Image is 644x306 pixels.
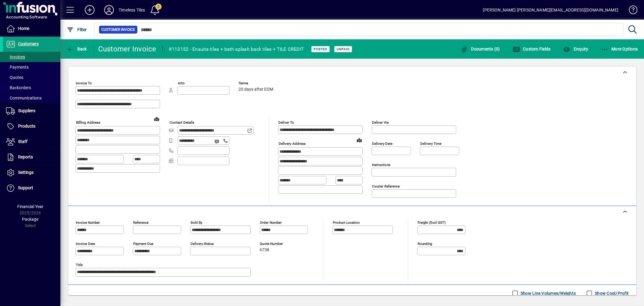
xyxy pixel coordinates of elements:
[76,242,95,246] mat-label: Invoice date
[6,96,42,100] span: Communications
[210,134,225,149] button: Send SMS
[260,220,282,225] mat-label: Order number
[191,220,202,225] mat-label: Sold by
[3,21,60,36] a: Home
[6,75,23,80] span: Quotes
[354,135,364,145] a: View on map
[3,181,60,196] a: Support
[511,44,552,54] button: Custom Fields
[600,44,639,54] button: More Options
[260,242,296,246] span: Quote number
[337,47,350,51] span: Unpaid
[99,5,119,15] button: Profile
[239,87,273,92] span: 20 days after EOM
[420,142,441,146] mat-label: Delivery time
[3,83,60,93] a: Backorders
[76,81,92,85] mat-label: Invoice To
[513,47,551,51] span: Custom Fields
[3,62,60,72] a: Payments
[624,1,636,21] a: Knowledge Base
[67,47,87,51] span: Back
[67,27,87,32] span: Filter
[178,81,184,85] mat-label: Attn
[22,217,38,222] span: Package
[169,44,304,54] div: #113152 - Ensuite tiles + bath splash back tiles + TILE CREDIT
[3,72,60,83] a: Quotes
[18,108,35,113] span: Suppliers
[3,119,60,134] a: Products
[461,47,500,51] span: Documents (0)
[17,204,43,209] span: Financial Year
[418,220,446,225] mat-label: Freight (excl GST)
[239,81,275,85] span: Terms
[98,44,156,54] div: Customer Invoice
[76,220,100,225] mat-label: Invoice number
[372,163,390,167] mat-label: Instructions
[18,155,33,159] span: Reports
[519,290,576,296] label: Show Line Volumes/Weights
[6,65,29,70] span: Payments
[65,24,88,35] button: Filter
[601,47,638,51] span: More Options
[562,44,590,54] button: Enquiry
[18,170,34,175] span: Settings
[3,165,60,180] a: Settings
[459,44,501,54] button: Documents (0)
[152,114,162,124] a: View on map
[372,120,389,125] mat-label: Deliver via
[6,54,25,59] span: Invoices
[60,44,94,54] app-page-header-button: Back
[3,103,60,119] a: Suppliers
[76,263,83,267] mat-label: Title
[101,27,135,33] span: Customer Invoice
[418,242,432,246] mat-label: Rounding
[18,124,35,129] span: Products
[80,5,99,15] button: Add
[65,44,88,54] button: Back
[483,5,618,15] div: [PERSON_NAME] [PERSON_NAME][EMAIL_ADDRESS][DOMAIN_NAME]
[372,184,400,188] mat-label: Courier Reference
[3,134,60,149] a: Staff
[6,85,31,90] span: Backorders
[18,139,27,144] span: Staff
[18,185,33,190] span: Support
[278,120,294,125] mat-label: Deliver To
[372,142,392,146] mat-label: Delivery date
[3,93,60,103] a: Communications
[333,220,360,225] mat-label: Product location
[119,5,145,15] div: Timeless Tiles
[314,47,327,51] span: Posted
[3,52,60,62] a: Invoices
[3,150,60,165] a: Reports
[563,47,588,51] span: Enquiry
[133,242,153,246] mat-label: Payment due
[260,248,269,252] span: 6738
[133,220,149,225] mat-label: Reference
[18,41,39,46] span: Customers
[594,290,629,296] label: Show Cost/Profit
[18,26,29,31] span: Home
[191,242,214,246] mat-label: Delivery status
